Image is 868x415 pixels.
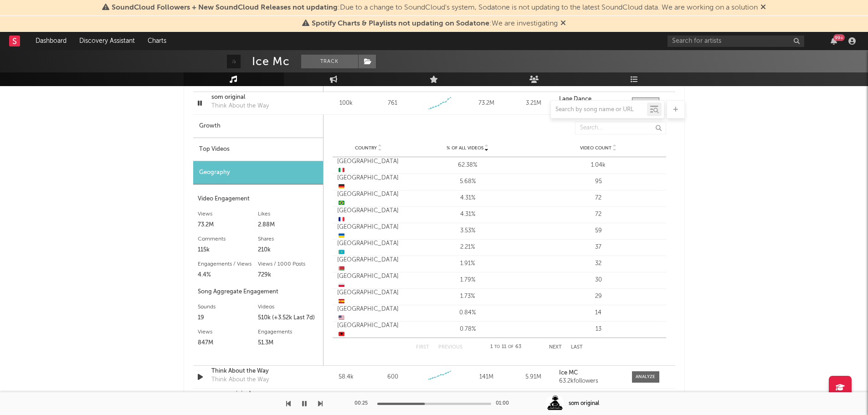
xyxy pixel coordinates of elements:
[339,168,344,174] span: 🇮🇹
[337,190,400,208] div: [GEOGRAPHIC_DATA]
[337,157,400,175] div: [GEOGRAPHIC_DATA]
[258,209,318,220] div: Likes
[339,217,344,223] span: 🇫🇷
[760,4,766,11] span: Dismiss
[416,345,429,350] button: First
[198,338,258,348] div: 847M
[535,276,662,285] div: 30
[833,34,845,41] div: 99 +
[535,226,662,236] div: 59
[549,345,562,350] button: Next
[535,292,662,301] div: 29
[535,161,662,170] div: 1.04k
[405,210,531,219] div: 4.31%
[337,256,400,273] div: [GEOGRAPHIC_DATA]
[447,145,483,151] span: % of all Videos
[258,234,318,245] div: Shares
[337,223,400,241] div: [GEOGRAPHIC_DATA]
[551,106,647,113] input: Search by song name or URL
[112,4,338,11] span: SoundCloud Followers + New SoundCloud Releases not updating
[198,194,318,205] div: Video Engagement
[560,20,566,27] span: Dismiss
[405,161,531,170] div: 62.38%
[481,342,531,353] div: 1 11 63
[405,259,531,268] div: 1.91%
[339,266,344,272] span: 🇧🇾
[193,138,323,161] div: Top Videos
[405,325,531,334] div: 0.78%
[193,161,323,184] div: Geography
[198,302,258,313] div: Sounds
[258,327,318,338] div: Engagements
[312,20,489,27] span: Spotify Charts & Playlists not updating on Sodatone
[337,239,400,257] div: [GEOGRAPHIC_DATA]
[465,373,508,382] div: 141M
[535,210,662,219] div: 72
[580,145,611,151] span: Video Count
[258,338,318,348] div: 51.3M
[301,55,358,68] button: Track
[258,245,318,256] div: 210k
[512,99,555,108] div: 3.21M
[405,292,531,301] div: 1.73%
[312,20,558,27] span: : We are investigating
[258,220,318,231] div: 2.88M
[535,177,662,186] div: 95
[559,370,578,376] strong: Ice MC
[211,367,307,376] a: Think About the Way
[575,122,666,134] input: Search...
[258,270,318,281] div: 729k
[668,36,804,47] input: Search for artists
[405,308,531,318] div: 0.84%
[211,375,269,384] div: Think About the Way
[388,99,397,108] div: 761
[211,389,307,399] a: suono originale
[198,245,258,256] div: 115k
[405,243,531,252] div: 2.21%
[339,250,344,256] span: 🇰🇿
[508,345,514,349] span: of
[405,194,531,203] div: 4.31%
[571,345,583,350] button: Last
[354,398,373,409] div: 00:25
[211,93,307,102] a: som original
[73,32,141,50] a: Discovery Assistant
[198,327,258,338] div: Views
[337,174,400,191] div: [GEOGRAPHIC_DATA]
[494,345,500,349] span: to
[29,32,73,50] a: Dashboard
[198,270,258,281] div: 4.4%
[405,276,531,285] div: 1.79%
[198,209,258,220] div: Views
[258,313,318,323] div: 510k (+3.52k Last 7d)
[355,145,377,151] span: Country
[112,4,758,11] span: : Due to a change to SoundCloud's system, Sodatone is not updating to the latest SoundCloud data....
[831,37,837,45] button: 99+
[337,305,400,323] div: [GEOGRAPHIC_DATA]
[496,398,514,409] div: 01:00
[405,177,531,186] div: 5.68%
[339,282,344,288] span: 🇵🇱
[258,259,318,270] div: Views / 1000 Posts
[252,55,290,68] div: Ice Mc
[339,299,344,305] span: 🇪🇸
[258,302,318,313] div: Videos
[337,288,400,306] div: [GEOGRAPHIC_DATA]
[535,194,662,203] div: 72
[535,325,662,334] div: 13
[559,370,622,376] a: Ice MC
[198,313,258,323] div: 19
[325,99,367,108] div: 100k
[193,115,323,138] div: Growth
[559,378,622,384] div: 63.2k followers
[535,259,662,268] div: 32
[535,243,662,252] div: 37
[141,32,173,50] a: Charts
[339,184,344,190] span: 🇩🇪
[337,272,400,290] div: [GEOGRAPHIC_DATA]
[339,332,344,338] span: 🇦🇱
[198,234,258,245] div: Comments
[337,321,400,339] div: [GEOGRAPHIC_DATA]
